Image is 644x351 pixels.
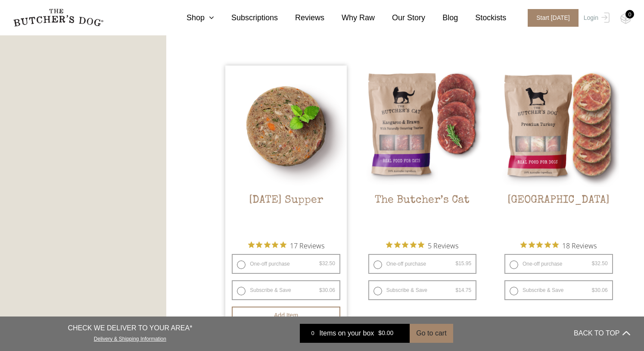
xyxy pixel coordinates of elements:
[319,260,322,266] span: $
[378,330,382,337] span: $
[362,66,483,187] img: The Butcher’s Cat
[386,239,458,252] button: Rated 5 out of 5 stars from 5 reviews. Jump to reviews.
[169,12,214,24] a: Shop
[248,239,324,252] button: Rated 4.9 out of 5 stars from 17 reviews. Jump to reviews.
[455,260,471,266] bdi: 15.95
[362,66,483,235] a: The Butcher’s CatThe Butcher’s Cat
[582,9,610,27] a: Login
[232,307,340,324] button: Add item
[592,260,595,266] span: $
[300,324,410,343] a: 0 Items on your box $0.00
[428,239,458,252] span: 5 Reviews
[324,12,375,24] a: Why Raw
[232,280,340,300] label: Subscribe & Save
[620,13,631,24] img: TBD_Cart-Empty.png
[520,239,597,252] button: Rated 4.9 out of 5 stars from 18 reviews. Jump to reviews.
[592,287,595,293] span: $
[592,287,608,293] bdi: 30.06
[214,12,278,24] a: Subscriptions
[574,323,630,344] button: BACK TO TOP
[625,10,634,19] div: 0
[319,328,374,338] span: Items on your box
[306,329,319,338] div: 0
[368,280,477,300] label: Subscribe & Save
[225,66,347,235] a: [DATE] Supper
[455,287,471,293] bdi: 14.75
[362,194,483,235] h2: The Butcher’s Cat
[528,9,579,27] span: Start [DATE]
[425,12,458,24] a: Blog
[290,239,324,252] span: 17 Reviews
[368,254,477,274] label: One-off purchase
[519,9,582,27] a: Start [DATE]
[498,194,619,235] h2: [GEOGRAPHIC_DATA]
[592,260,608,266] bdi: 32.50
[455,260,458,266] span: $
[232,254,340,274] label: One-off purchase
[225,194,347,235] h2: [DATE] Supper
[455,287,458,293] span: $
[278,12,324,24] a: Reviews
[410,324,453,343] button: Go to cart
[68,323,192,333] p: CHECK WE DELIVER TO YOUR AREA*
[504,280,613,300] label: Subscribe & Save
[375,12,425,24] a: Our Story
[94,334,166,342] a: Delivery & Shipping Information
[458,12,506,24] a: Stockists
[319,260,335,266] bdi: 32.50
[498,66,619,235] a: Turkey[GEOGRAPHIC_DATA]
[378,330,393,337] bdi: 0.00
[562,239,597,252] span: 18 Reviews
[504,254,613,274] label: One-off purchase
[319,287,322,293] span: $
[498,66,619,187] img: Turkey
[319,287,335,293] bdi: 30.06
